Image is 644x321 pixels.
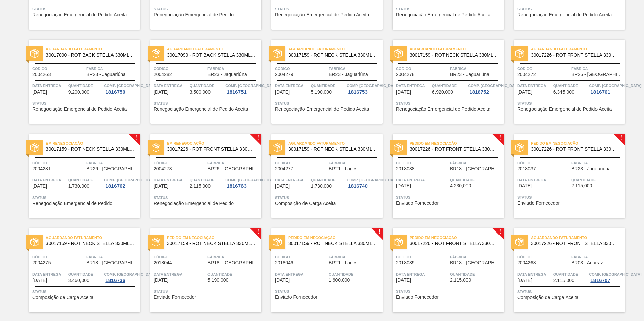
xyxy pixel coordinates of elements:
[571,72,623,77] span: BR26 - Uberlândia
[288,52,377,58] span: 30017159 - ROT NECK STELLA 330ML 429
[225,82,278,89] span: Comp. Carga
[288,140,383,147] span: Aguardando Faturamento
[225,82,260,95] a: Comp. [GEOGRAPHIC_DATA]1816751
[517,201,560,206] span: Enviado Fornecedor
[450,159,502,166] span: Fábrica
[504,228,625,312] a: statusAguardando Faturamento30017226 - ROT FRONT STELLA 330ML PM20 429Código2004268FábricaBR03 - ...
[450,183,471,188] span: 4.230,000
[396,288,502,295] span: Status
[288,46,383,52] span: Aguardando Faturamento
[32,271,67,278] span: Data entrega
[104,183,126,189] div: 1816762
[468,89,490,95] div: 1816752
[261,228,383,312] a: !statusPedido em Negociação30017159 - ROT NECK STELLA 330ML 429Código2018046FábricaBR21 - LagesDa...
[32,159,85,166] span: Código
[46,241,135,246] span: 30017159 - ROT NECK STELLA 330ML 429
[207,159,260,166] span: Fábrica
[410,52,498,58] span: 30017159 - ROT NECK STELLA 330ML 429
[104,271,138,283] a: Comp. [GEOGRAPHIC_DATA]1816736
[154,6,260,12] span: Status
[468,82,502,95] a: Comp. [GEOGRAPHIC_DATA]1816752
[190,90,211,95] span: 3.500,000
[86,260,138,265] span: BR18 - Pernambuco
[207,166,260,171] span: BR26 - Uberlândia
[261,40,383,124] a: statusAguardando Faturamento30017159 - ROT NECK STELLA 330ML 429Código2004279FábricaBR23 - Jaguar...
[275,260,293,265] span: 2018046
[394,238,403,246] img: status
[396,201,439,206] span: Enviado Fornecedor
[154,166,172,171] span: 2004273
[288,241,377,246] span: 30017159 - ROT NECK STELLA 330ML 429
[329,260,358,265] span: BR21 - Lages
[167,234,261,241] span: Pedido em Negociação
[32,12,127,17] span: Renegociação Emergencial de Pedido Aceita
[589,82,623,95] a: Comp. [GEOGRAPHIC_DATA]1816761
[396,100,502,107] span: Status
[589,271,623,283] a: Comp. [GEOGRAPHIC_DATA]1816707
[517,183,532,188] span: 19/09/2025
[32,65,85,72] span: Código
[154,107,248,112] span: Renegociação Emergencial de Pedido Aceita
[410,46,504,52] span: Aguardando Faturamento
[553,82,588,89] span: Quantidade
[311,82,345,89] span: Quantidade
[190,177,224,183] span: Quantidade
[275,184,290,189] span: 17/09/2025
[394,49,403,58] img: status
[275,65,327,72] span: Código
[167,140,261,147] span: Em renegociação
[154,90,168,95] span: 12/09/2025
[32,295,93,300] span: Composição de Carga Aceita
[275,72,293,77] span: 2004279
[275,177,309,183] span: Data entrega
[32,72,51,77] span: 2004263
[273,238,282,246] img: status
[154,12,234,17] span: Renegociação Emergencial de Pedido
[152,143,160,152] img: status
[19,134,140,218] a: !statusEm renegociação30017159 - ROT NECK STELLA 330ML 429Código2004281FábricaBR26 - [GEOGRAPHIC_...
[517,100,623,107] span: Status
[432,82,466,89] span: Quantidade
[504,134,625,218] a: !statusPedido em Negociação30017226 - ROT FRONT STELLA 330ML PM20 429Código2018037FábricaBR23 - J...
[288,147,377,152] span: 30017159 - ROT NECK STELLA 330ML 429
[190,184,211,189] span: 2.115,000
[396,65,448,72] span: Código
[396,295,439,300] span: Enviado Fornecedor
[329,65,381,72] span: Fábrica
[30,143,39,152] img: status
[32,166,51,171] span: 2004281
[275,107,369,112] span: Renegociação Emergencial de Pedido Aceita
[273,49,282,58] img: status
[32,201,112,206] span: Renegociação Emergencial de Pedido
[396,72,415,77] span: 2004278
[531,140,625,147] span: Pedido em Negociação
[167,241,256,246] span: 30017159 - ROT NECK STELLA 330ML 429
[86,254,138,260] span: Fábrica
[531,46,625,52] span: Aguardando Faturamento
[347,183,369,189] div: 1816740
[207,72,247,77] span: BR23 - Jaguariúna
[515,143,524,152] img: status
[207,271,260,278] span: Quantidade
[396,260,415,265] span: 2018039
[19,228,140,312] a: statusAguardando Faturamento30017159 - ROT NECK STELLA 330ML 429Código2004275FábricaBR18 - [GEOGR...
[154,201,234,206] span: Renegociação Emergencial de Pedido
[32,184,47,189] span: 17/09/2025
[531,241,620,246] span: 30017226 - ROT FRONT STELLA 330ML PM20 429
[225,177,260,189] a: Comp. [GEOGRAPHIC_DATA]1816763
[553,271,588,278] span: Quantidade
[154,100,260,107] span: Status
[46,46,140,52] span: Aguardando Faturamento
[104,271,156,278] span: Comp. Carga
[468,82,520,89] span: Comp. Carga
[517,12,612,17] span: Renegociação Emergencial de Pedido Aceita
[32,90,47,95] span: 12/09/2025
[347,177,399,183] span: Comp. Carga
[589,278,611,283] div: 1816707
[504,40,625,124] a: statusAguardando Faturamento30017226 - ROT FRONT STELLA 330ML PM20 429Código2004272FábricaBR26 - ...
[410,234,504,241] span: Pedido em Negociação
[154,288,260,295] span: Status
[517,288,623,295] span: Status
[571,177,623,183] span: Quantidade
[329,271,381,278] span: Quantidade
